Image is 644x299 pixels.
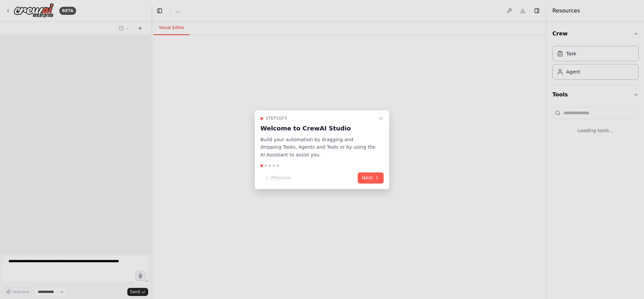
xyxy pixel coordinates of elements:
[266,116,287,121] span: Step 1 of 5
[358,172,384,183] button: Next
[377,114,385,122] button: Close walkthrough
[260,124,376,133] h3: Welcome to CrewAI Studio
[260,136,376,159] p: Build your automation by dragging and dropping Tasks, Agents and Tools or by using the AI Assista...
[155,6,164,16] button: Hide left sidebar
[260,172,295,183] button: Previous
